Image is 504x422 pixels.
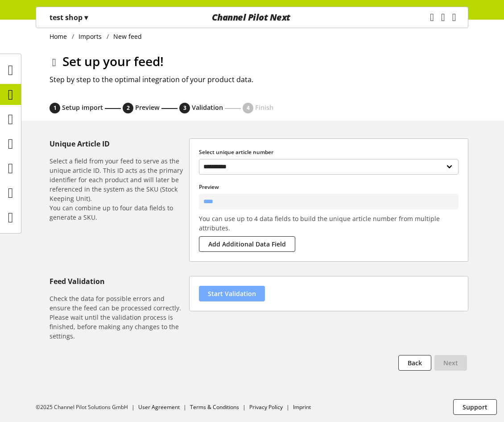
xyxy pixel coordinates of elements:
[36,7,468,28] nav: main navigation
[208,289,256,298] span: Start Validation
[50,32,72,41] a: Home
[208,239,286,249] span: Add Additional Data Field
[138,403,180,411] a: User Agreement
[249,403,283,411] a: Privacy Policy
[199,183,219,191] span: Preview
[434,355,467,371] button: Next
[50,138,186,149] h5: Unique Article ID
[50,294,186,341] h6: Check the data for possible errors and ensure the feed can be processed correctly. Please wait un...
[398,355,431,371] button: Back
[453,399,497,415] button: Support
[50,74,468,85] h2: Step by step to the optimal integration of your product data.
[443,358,458,368] span: Next
[36,403,138,411] li: ©2025 Channel Pilot Solutions GmbH
[199,214,459,233] p: You can use up to 4 data fields to build the unique article number from multiple attributes.
[293,403,311,411] a: Imprint
[50,12,88,23] p: test shop
[74,32,107,41] a: Imports
[50,276,186,287] h5: Feed Validation
[190,403,239,411] a: Terms & Conditions
[62,103,103,112] span: Setup import
[408,358,422,368] span: Back
[199,286,265,301] button: Start Validation
[247,104,250,112] span: 4
[255,103,273,112] span: Finish
[199,148,273,156] span: Select unique article number
[127,104,130,112] span: 2
[463,402,487,412] span: Support
[135,103,160,112] span: Preview
[199,236,295,252] button: Add Additional Data Field
[50,156,186,222] h6: Select a field from your feed to serve as the unique article ID. This ID acts as the primary iden...
[183,104,186,112] span: 3
[192,103,223,112] span: Validation
[62,53,164,70] span: Set up your feed!
[54,104,57,112] span: 1
[84,13,88,22] span: ▾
